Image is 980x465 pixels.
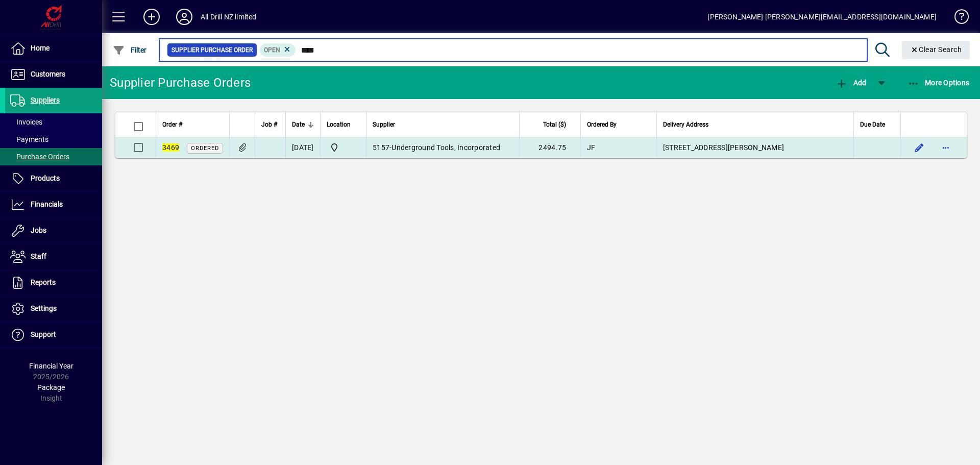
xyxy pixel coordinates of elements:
td: [STREET_ADDRESS][PERSON_NAME] [656,137,853,158]
a: Payments [5,131,102,148]
button: Edit [911,139,927,156]
span: Add [836,79,866,87]
a: Invoices [5,113,102,131]
span: Due Date [860,119,885,130]
a: Products [5,166,102,191]
button: Clear [902,41,970,59]
div: Total ($) [526,119,575,130]
button: Filter [110,41,150,59]
div: [PERSON_NAME] [PERSON_NAME][EMAIL_ADDRESS][DOMAIN_NAME] [707,9,937,25]
em: 3469 [162,143,179,152]
span: Filter [113,46,147,54]
span: Purchase Orders [10,153,69,161]
span: Clear Search [910,45,962,54]
a: Customers [5,62,102,87]
span: Invoices [10,118,42,126]
span: Order # [162,119,182,130]
a: Support [5,322,102,348]
div: Date [292,119,314,130]
td: [DATE] [285,137,320,158]
mat-chip: Completion Status: Open [260,43,296,57]
a: Reports [5,270,102,296]
span: JF [587,143,596,152]
span: Products [31,174,60,182]
span: Staff [31,252,46,260]
span: Ordered [191,145,219,152]
span: Suppliers [31,96,60,104]
span: Financials [31,200,63,208]
button: More options [938,139,954,156]
div: Order # [162,119,223,130]
a: Purchase Orders [5,148,102,165]
div: Ordered By [587,119,650,130]
span: Total ($) [543,119,566,130]
a: Staff [5,244,102,270]
span: Reports [31,278,56,286]
a: Financials [5,192,102,217]
a: Home [5,36,102,61]
div: Due Date [860,119,894,130]
span: Supplier Purchase Order [171,45,253,55]
span: Home [31,44,50,52]
div: Location [327,119,360,130]
span: Jobs [31,226,46,234]
span: Job # [261,119,277,130]
a: Jobs [5,218,102,243]
span: Location [327,119,351,130]
span: Ordered By [587,119,617,130]
td: 2494.75 [519,137,580,158]
span: More Options [908,79,970,87]
span: Open [264,46,280,54]
span: Financial Year [29,362,73,370]
span: Supplier [373,119,395,130]
span: Date [292,119,305,130]
span: Customers [31,70,65,78]
span: Support [31,330,56,338]
span: Package [37,383,65,391]
button: Profile [168,8,201,26]
span: Payments [10,135,48,143]
button: More Options [905,74,972,92]
div: All Drill NZ limited [201,9,257,25]
button: Add [135,8,168,26]
span: 5157 [373,143,389,152]
button: Add [833,74,869,92]
a: Knowledge Base [947,2,967,35]
div: Supplier Purchase Orders [110,75,251,91]
span: Underground Tools, Incorporated [391,143,500,152]
a: Settings [5,296,102,322]
td: - [366,137,519,158]
span: Settings [31,304,57,312]
span: Delivery Address [663,119,708,130]
span: All Drill NZ Limited [327,141,360,154]
div: Supplier [373,119,513,130]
